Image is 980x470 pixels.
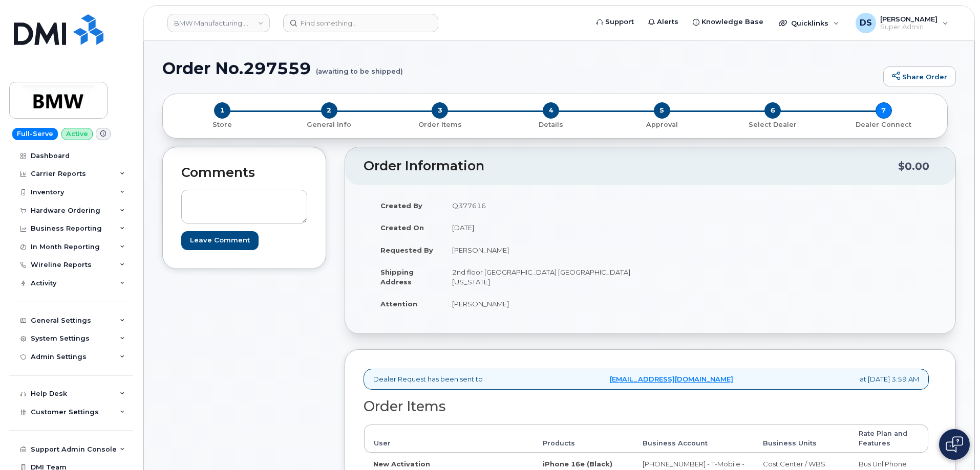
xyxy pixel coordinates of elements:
th: Products [534,424,633,453]
th: User [364,424,534,453]
span: 2 [321,102,337,119]
p: Order Items [389,120,492,129]
strong: Requested By [380,246,433,254]
p: Select Dealer [721,120,824,129]
p: Approval [610,120,713,129]
a: Share Order [883,66,956,87]
p: Store [175,120,270,129]
div: $0.00 [898,156,929,176]
a: 5 Approval [606,119,717,129]
th: Rate Plan and Features [849,424,928,453]
td: 2nd floor [GEOGRAPHIC_DATA] [GEOGRAPHIC_DATA][US_STATE] [443,261,643,293]
h2: Order Items [364,399,929,414]
span: 4 [543,102,559,119]
h2: Order Information [364,159,898,173]
strong: Attention [380,300,417,308]
td: [PERSON_NAME] [443,293,643,315]
strong: iPhone 16e (Black) [543,460,612,468]
strong: Created On [380,223,424,232]
a: 4 Details [496,119,607,129]
strong: New Activation [373,460,430,468]
a: 6 Select Dealer [717,119,828,129]
a: [EMAIL_ADDRESS][DOMAIN_NAME] [610,374,733,384]
span: 3 [432,102,448,119]
p: General Info [278,120,381,129]
div: Dealer Request has been sent to at [DATE] 3:59 AM [364,369,929,390]
a: 1 Store [171,119,274,129]
strong: Created By [380,202,422,210]
strong: Shipping Address [380,268,414,286]
h1: Order No.297559 [162,59,878,77]
p: Details [500,120,603,129]
a: 3 Order Items [385,119,496,129]
img: Open chat [946,436,963,453]
h2: Comments [181,166,307,180]
td: [PERSON_NAME] [443,239,643,261]
input: Leave Comment [181,231,259,250]
a: 2 General Info [274,119,385,129]
span: 1 [214,102,230,119]
small: (awaiting to be shipped) [316,59,403,75]
th: Business Units [754,424,849,453]
span: 5 [654,102,670,119]
span: 6 [764,102,781,119]
td: Q377616 [443,194,643,217]
th: Business Account [633,424,754,453]
td: [DATE] [443,216,643,239]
